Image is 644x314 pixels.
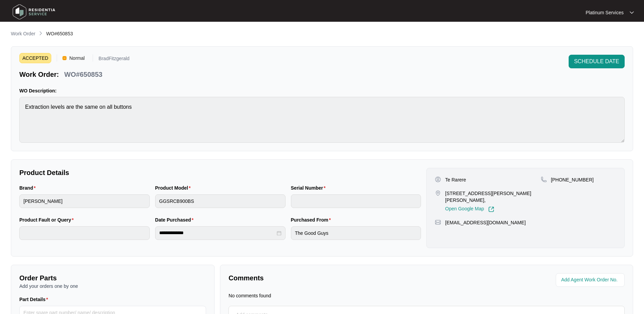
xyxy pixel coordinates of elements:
[435,176,441,182] img: user-pin
[159,229,275,237] input: Date Purchased
[11,30,35,37] p: Work Order
[630,11,634,14] img: dropdown arrow
[586,9,624,16] p: Platinum Services
[228,292,271,299] p: No comments found
[46,31,73,36] span: WO#650853
[19,283,206,290] p: Add your orders one by one
[574,57,619,66] span: SCHEDULE DATE
[19,194,150,208] input: Brand
[155,216,196,223] label: Date Purchased
[19,168,421,177] p: Product Details
[19,53,51,63] span: ACCEPTED
[445,219,526,226] p: [EMAIL_ADDRESS][DOMAIN_NAME]
[67,53,87,63] span: Normal
[19,87,625,94] p: WO Description:
[10,30,37,38] a: Work Order
[19,273,206,283] p: Order Parts
[445,190,540,204] p: [STREET_ADDRESS][PERSON_NAME][PERSON_NAME],
[10,2,58,22] img: residentia service logo
[19,185,38,191] label: Brand
[98,56,129,63] p: BradFitzgerald
[488,206,494,212] img: Link-External
[19,97,625,143] textarea: Extraction levels are the same on all buttons
[19,216,76,223] label: Product Fault or Query
[551,176,594,183] p: [PHONE_NUMBER]
[62,56,67,60] img: Vercel Logo
[291,185,328,191] label: Serial Number
[155,194,286,208] input: Product Model
[38,31,43,36] img: chevron-right
[541,176,547,182] img: map-pin
[19,296,51,303] label: Part Details
[435,190,441,196] img: map-pin
[435,219,441,225] img: map-pin
[445,176,466,183] p: Te Rarere
[445,206,494,212] a: Open Google Map
[19,70,59,79] p: Work Order:
[569,55,625,68] button: SCHEDULE DATE
[291,226,421,240] input: Purchased From
[19,226,150,240] input: Product Fault or Query
[561,276,621,284] input: Add Agent Work Order No.
[155,185,194,191] label: Product Model
[291,194,421,208] input: Serial Number
[64,70,102,79] p: WO#650853
[228,273,422,283] p: Comments
[291,216,334,223] label: Purchased From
